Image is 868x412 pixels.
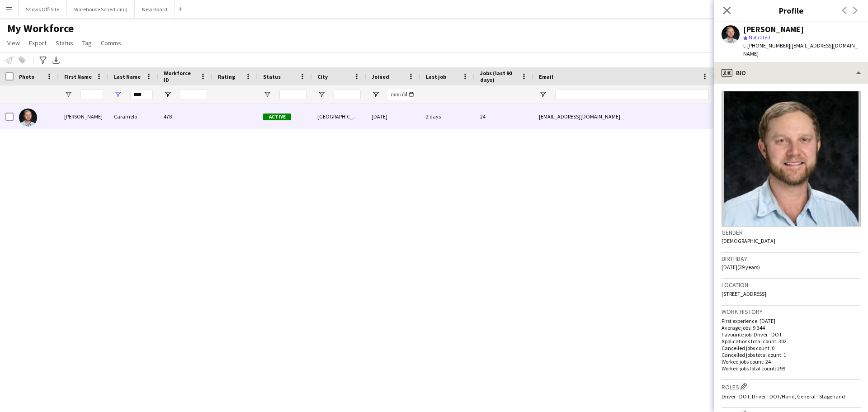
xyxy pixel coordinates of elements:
button: Open Filter Menu [114,90,122,99]
span: View [7,39,20,47]
div: 478 [158,104,212,129]
button: New Board [135,0,175,18]
span: Comms [101,39,121,47]
h3: Profile [714,5,868,16]
h3: Birthday [722,255,861,263]
input: City Filter Input [334,89,361,100]
p: Applications total count: 302 [722,338,861,345]
img: Kirby Caramelo [19,109,37,127]
div: 2 days [420,104,475,129]
h3: Gender [722,228,861,237]
div: [DATE] [366,104,420,129]
button: Open Filter Menu [372,90,380,99]
a: Comms [97,37,125,49]
span: [STREET_ADDRESS] [722,290,766,297]
span: | [EMAIL_ADDRESS][DOMAIN_NAME] [743,42,858,57]
div: [GEOGRAPHIC_DATA] [312,104,366,129]
button: Open Filter Menu [263,90,271,99]
h3: Location [722,281,861,289]
input: Last Name Filter Input [130,89,153,100]
app-action-btn: Advanced filters [38,55,48,66]
span: [DATE] (39 years) [722,264,760,270]
span: Status [263,73,281,80]
span: Photo [19,73,34,80]
span: Status [56,39,73,47]
a: Export [25,37,50,49]
div: Caramelo [108,104,158,129]
span: Last job [426,73,446,80]
span: My Workforce [7,22,74,35]
button: Open Filter Menu [164,90,172,99]
img: Crew avatar or photo [722,91,861,227]
span: City [317,73,328,80]
p: Average jobs: 9.344 [722,324,861,331]
span: Driver - DOT, Driver - DOT/Hand, General - Stagehand [722,393,845,400]
input: Workforce ID Filter Input [180,89,207,100]
div: [PERSON_NAME] [743,25,804,33]
span: Active [263,114,291,120]
button: Open Filter Menu [539,90,547,99]
span: Joined [372,73,389,80]
p: Worked jobs total count: 299 [722,365,861,372]
span: Email [539,73,553,80]
a: Status [52,37,77,49]
button: Warehouse Scheduling [67,0,135,18]
div: Bio [714,62,868,84]
input: Email Filter Input [555,89,709,100]
span: [DEMOGRAPHIC_DATA] [722,237,775,244]
a: Tag [79,37,95,49]
p: First experience: [DATE] [722,317,861,324]
span: Rating [218,73,235,80]
span: Jobs (last 90 days) [480,70,517,83]
input: First Name Filter Input [80,89,103,100]
p: Worked jobs count: 24 [722,358,861,365]
span: t. [PHONE_NUMBER] [743,42,790,49]
button: Open Filter Menu [64,90,72,99]
div: [EMAIL_ADDRESS][DOMAIN_NAME] [533,104,714,129]
input: Joined Filter Input [388,89,415,100]
input: Status Filter Input [279,89,307,100]
div: 24 [475,104,533,129]
span: First Name [64,73,92,80]
button: Shows Off-Site [19,0,67,18]
button: Open Filter Menu [317,90,325,99]
a: View [4,37,24,49]
app-action-btn: Export XLSX [51,55,61,66]
span: Export [29,39,47,47]
span: Workforce ID [164,70,196,83]
p: Cancelled jobs total count: 1 [722,351,861,358]
span: Last Name [114,73,141,80]
span: Tag [82,39,92,47]
div: [PERSON_NAME] [59,104,108,129]
h3: Work history [722,308,861,316]
p: Favourite job: Driver - DOT [722,331,861,338]
h3: Roles [722,382,861,391]
span: Not rated [749,34,770,41]
p: Cancelled jobs count: 0 [722,345,861,351]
